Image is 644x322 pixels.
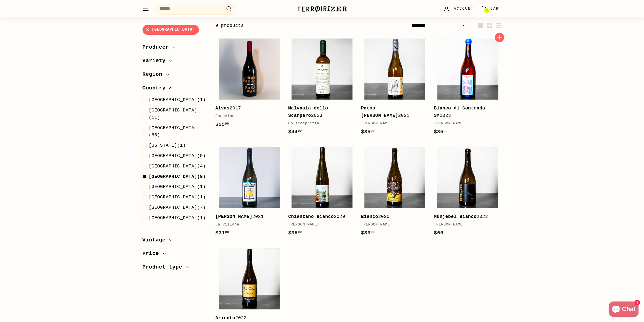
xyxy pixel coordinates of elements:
span: $85 [434,129,448,135]
button: Region [142,69,207,83]
span: Region [142,70,166,79]
span: (4) [149,163,206,170]
span: (9) [149,173,206,180]
span: $35 [288,230,302,236]
span: [GEOGRAPHIC_DATA] [149,125,197,130]
div: 2023 [288,105,351,119]
a: Munjebel Bianco2022[PERSON_NAME] [434,144,502,242]
a: Alvas2017Panevino [215,35,283,134]
b: Chianzano Bianco [288,214,334,219]
div: [PERSON_NAME] [361,121,424,127]
sup: 00 [444,231,447,234]
span: (7) [149,204,206,211]
inbox-online-store-chat: Shopify online store chat [608,301,640,318]
span: (1) [149,142,186,149]
button: Variety [142,55,207,69]
sup: 00 [225,231,229,234]
div: 2021 [215,213,278,220]
a: [GEOGRAPHIC_DATA] [142,25,199,35]
div: Collecapretta [288,121,351,127]
span: Price [142,249,163,258]
div: Panevino [215,113,278,119]
button: Price [142,248,207,262]
span: [GEOGRAPHIC_DATA] [149,195,197,200]
span: [GEOGRAPHIC_DATA] [149,205,197,210]
span: $60 [434,230,448,236]
span: Account [454,6,473,11]
span: [US_STATE] [149,143,177,148]
a: Account [440,1,476,16]
button: Producer [142,42,207,55]
a: Cart [477,1,505,16]
span: [GEOGRAPHIC_DATA] [149,184,197,189]
span: [GEOGRAPHIC_DATA] [149,215,197,220]
b: Munjebel Bianco [434,214,477,219]
span: Product type [142,263,186,272]
div: 2022 [215,314,278,322]
button: Product type [142,262,207,275]
a: Bianco di Contrada SM2023[PERSON_NAME] [434,35,502,141]
div: [PERSON_NAME] [434,121,497,127]
div: 2017 [215,105,278,112]
div: 2023 [434,105,497,119]
span: (1) [149,183,206,191]
b: Patos [PERSON_NAME] [361,106,398,118]
sup: 00 [371,129,375,133]
a: Patos [PERSON_NAME]2021[PERSON_NAME] [361,35,429,141]
span: $35 [361,129,375,135]
div: 2022 [434,213,497,220]
sup: 00 [298,231,302,234]
span: [GEOGRAPHIC_DATA] [149,174,197,179]
div: 2021 [361,105,424,119]
span: $55 [215,122,229,127]
b: Malvasia dello Scarparo [288,106,328,118]
span: $31 [215,230,229,236]
a: Bianco2020[PERSON_NAME] [361,144,429,242]
span: (1) [149,194,206,201]
span: (9) [149,152,206,160]
div: [PERSON_NAME] [288,222,351,228]
span: 5 [486,9,487,12]
span: Producer [142,43,173,52]
span: [GEOGRAPHIC_DATA] [149,153,197,158]
a: [PERSON_NAME]2021La Villana [215,144,283,242]
div: [PERSON_NAME] [434,222,497,228]
span: (1) [149,96,206,104]
span: $33 [361,230,375,236]
div: 2020 [361,213,424,220]
div: 2020 [288,213,351,220]
span: (11) [149,107,207,121]
div: La Villana [215,222,278,228]
b: Bianco [361,214,378,219]
span: (1) [149,214,206,222]
sup: 00 [444,129,447,133]
span: Cart [490,6,502,11]
b: Ariento [215,315,235,320]
a: Malvasia dello Scarparo2023Collecapretta [288,35,356,141]
sup: 00 [298,129,302,133]
b: Alvas [215,106,230,111]
div: 9 products [215,22,359,29]
span: [GEOGRAPHIC_DATA] [149,164,197,169]
sup: 00 [371,231,375,234]
span: Variety [142,56,170,65]
button: Vintage [142,234,207,248]
b: Bianco di Contrada SM [434,106,485,118]
span: (66) [149,124,207,139]
span: Vintage [142,236,170,244]
sup: 00 [225,122,229,126]
div: [PERSON_NAME] [361,222,424,228]
b: [PERSON_NAME] [215,214,252,219]
button: Country [142,83,207,96]
span: $44 [288,129,302,135]
span: [GEOGRAPHIC_DATA] [149,108,197,113]
span: [GEOGRAPHIC_DATA] [149,97,197,102]
span: Country [142,84,170,92]
a: Chianzano Bianco2020[PERSON_NAME] [288,144,356,242]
